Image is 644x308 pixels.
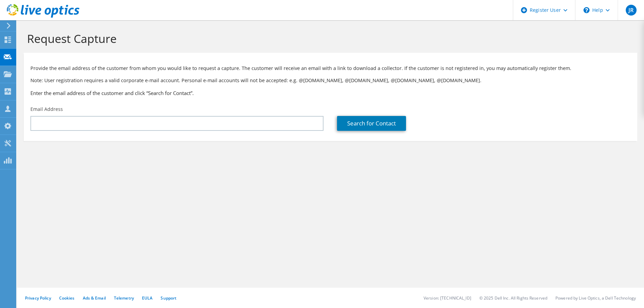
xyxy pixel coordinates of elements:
[30,89,630,97] h3: Enter the email address of the customer and click “Search for Contact”.
[424,295,471,301] li: Version: [TECHNICAL_ID]
[583,7,590,13] svg: \n
[161,295,176,301] a: Support
[114,295,134,301] a: Telemetry
[83,295,106,301] a: Ads & Email
[337,116,406,131] a: Search for Contact
[479,295,547,301] li: © 2025 Dell Inc. All Rights Reserved
[30,65,630,72] p: Provide the email address of the customer from whom you would like to request a capture. The cust...
[25,295,51,301] a: Privacy Policy
[27,31,630,46] h1: Request Capture
[59,295,75,301] a: Cookies
[626,5,637,16] span: JR
[30,77,630,84] p: Note: User registration requires a valid corporate e-mail account. Personal e-mail accounts will ...
[30,106,63,113] label: Email Address
[555,295,636,301] li: Powered by Live Optics, a Dell Technology
[142,295,152,301] a: EULA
